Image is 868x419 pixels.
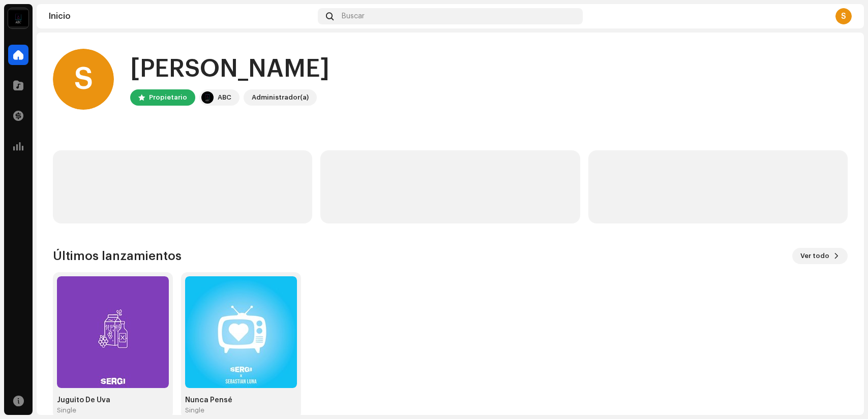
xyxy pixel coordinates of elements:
[835,8,852,24] div: S
[53,248,182,264] h3: Últimos lanzamientos
[8,8,28,28] img: 4b27af27-1876-4d30-865d-b6d287a8d627
[130,53,330,85] div: [PERSON_NAME]
[792,248,848,264] button: Ver todo
[201,91,214,104] img: 4b27af27-1876-4d30-865d-b6d287a8d627
[57,406,76,414] div: Single
[218,91,231,104] div: ABC
[149,91,187,104] div: Propietario
[185,276,297,388] img: f42d4f21-e7a9-40a1-8291-5c0ce74e118d
[185,396,297,404] div: Nunca Pensé
[53,49,114,110] div: S
[342,12,365,20] span: Buscar
[57,396,169,404] div: Juguito De Uva
[185,406,204,414] div: Single
[800,246,829,266] span: Ver todo
[252,91,309,104] div: Administrador(a)
[49,12,314,20] div: Inicio
[57,276,169,388] img: c8e64e02-fb4a-42b2-9d3f-57db79b2a66b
